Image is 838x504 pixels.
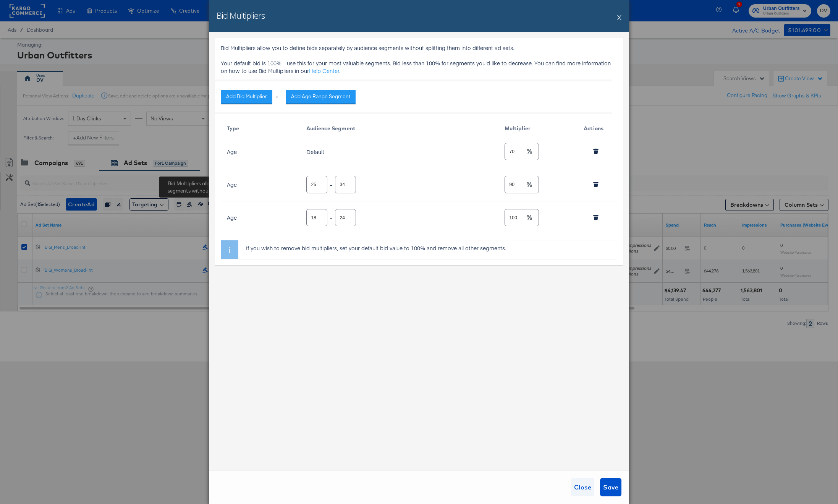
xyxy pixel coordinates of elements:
[603,482,618,493] span: Save
[300,119,498,135] th: Audience Segment
[327,182,335,188] div: -
[221,201,300,234] td: Age
[327,214,335,220] div: -
[617,10,621,25] button: X
[221,135,300,168] td: Age
[286,90,356,104] button: Add Age Range Segment
[571,478,594,496] button: Close
[221,44,617,75] p: Bid Multipliers allow you to define bids separately by audience segments without splitting them i...
[574,482,591,493] span: Close
[221,168,300,201] td: Age
[578,119,617,135] th: Actions
[498,119,578,135] th: Multiplier
[246,244,613,252] p: If you wish to remove bid multipliers, set your default bid value to 100% and remove all other se...
[221,119,300,135] th: Type
[306,149,489,155] div: Default
[309,67,339,75] a: Help Center
[217,10,265,21] h2: Bid Multipliers
[221,90,272,104] button: Add Bid Multiplier
[600,478,621,496] button: Save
